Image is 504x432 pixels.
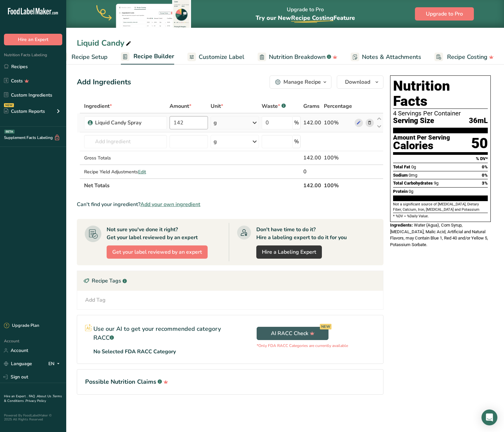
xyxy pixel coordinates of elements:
div: Amount Per Serving [393,135,450,141]
span: 0g [411,164,416,169]
div: BETA [4,130,15,134]
span: Recipe Builder [133,52,174,61]
span: Nutrition Breakdown [269,53,326,62]
div: Not sure you've done it right? Get your label reviewed by an expert [107,226,198,241]
span: Grams [303,102,320,110]
span: 0% [482,164,488,169]
span: Protein [393,189,408,194]
div: Liquid Candy Spray [95,119,163,127]
div: 100% [324,119,352,127]
span: 36mL [469,117,488,125]
span: Amount [170,102,191,110]
div: NEW [320,324,331,329]
span: Customize Label [199,53,244,62]
div: Add Tag [85,296,106,304]
a: Hire a Labeling Expert [256,245,322,259]
div: Don't have time to do it? Hire a labeling expert to do it for you [256,226,347,241]
section: % DV* [393,155,488,163]
a: FAQ . [29,394,37,399]
section: Not a significant source of [MEDICAL_DATA], Dietary Fiber, Calcium, Iron, [MEDICAL_DATA] and Pota... [393,202,488,213]
span: Get your label reviewed by an expert [112,248,202,256]
button: AI RACC Check NEW [257,327,328,340]
div: NEW [4,103,14,107]
div: Waste [262,102,286,110]
div: 0 [303,168,321,176]
div: g [214,138,217,146]
div: Add Ingredients [77,77,131,88]
div: 142.00 [303,119,321,127]
span: Ingredients: [390,223,413,228]
div: 50 [471,135,488,152]
span: Recipe Costing [447,53,487,62]
span: Total Carbohydrates [393,181,433,186]
th: Net Totals [83,178,302,192]
div: Upgrade to Pro [256,0,355,28]
div: Can't find your ingredient? [77,200,383,208]
a: Hire an Expert . [4,394,27,399]
span: Try our New Feature [256,14,355,22]
button: Hire an Expert [4,34,62,45]
a: Recipe Costing [434,50,494,65]
span: Percentage [324,102,352,110]
button: Manage Recipe [270,75,331,89]
div: 100% [324,154,352,162]
h1: Nutrition Facts [393,78,488,109]
a: Language [4,358,32,369]
section: * %DV = %Daily Value. [393,213,488,219]
div: Open Intercom Messenger [481,410,497,425]
th: 142.00 [302,178,323,192]
p: No Selected FDA RACC Category [93,348,176,356]
p: Use our AI to get your recommended category RACC [93,324,222,342]
span: Sodium [393,173,408,178]
div: Gross Totals [84,154,167,161]
button: Download [337,75,383,89]
div: Upgrade Plan [4,323,39,329]
span: Unit [211,102,223,110]
div: Calories [393,141,450,151]
span: Water (Agua), Corn Syrup, [MEDICAL_DATA], Malic Acid, Artificial and Natural Flavors, may Contain... [390,223,488,247]
div: Liquid Candy [77,37,132,49]
div: 142.00 [303,154,321,162]
span: Edit [138,169,146,175]
span: AI RACC Check [271,329,315,337]
span: 0mg [409,173,417,178]
a: Customize Label [187,50,244,65]
div: EN [48,360,62,368]
a: Recipe Setup [59,50,108,65]
div: Manage Recipe [283,78,321,86]
a: About Us . [37,394,53,399]
div: Recipe Tags [77,271,383,291]
h1: Possible Nutrition Claims [85,377,375,386]
span: 0% [482,173,488,178]
div: Powered By FoodLabelMaker © 2025 All Rights Reserved [4,413,62,421]
span: Recipe Setup [72,53,108,62]
a: Terms & Conditions . [4,394,62,403]
div: Recipe Yield Adjustments [84,168,167,175]
span: Upgrade to Pro [426,10,463,18]
a: Recipe Builder [121,49,174,65]
span: Ingredient [84,102,112,110]
a: Privacy Policy [25,399,46,403]
span: 3% [482,181,488,186]
span: 0g [409,189,413,194]
span: Add your own ingredient [140,200,200,208]
th: 100% [323,178,353,192]
span: Serving Size [393,117,434,125]
button: Get your label reviewed by an expert [107,245,208,259]
input: Add Ingredient [84,135,167,148]
div: Custom Reports [4,108,45,115]
button: Upgrade to Pro [415,7,474,21]
span: Notes & Attachments [362,53,421,62]
a: Nutrition Breakdown [258,50,337,65]
span: Download [345,78,370,86]
p: *Only FDA RACC Categories are currently available [257,343,348,349]
a: Notes & Attachments [351,50,421,65]
span: Recipe Costing [291,14,333,22]
span: 9g [434,181,438,186]
div: 4 Servings Per Container [393,110,488,117]
span: Total Fat [393,164,410,169]
div: g [214,119,217,127]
